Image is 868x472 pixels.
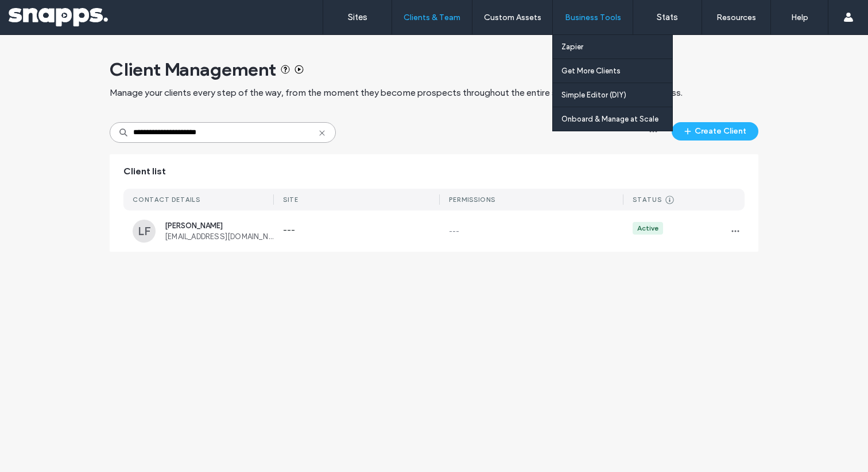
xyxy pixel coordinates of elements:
span: Client Management [110,58,276,81]
div: LF [133,220,156,243]
label: Business Tools [565,13,621,22]
a: Onboard & Manage at Scale [561,107,672,131]
span: Help [26,8,50,18]
span: [EMAIL_ADDRESS][DOMAIN_NAME] [165,232,274,241]
div: PERMISSIONS [449,196,495,204]
span: Client list [123,165,166,178]
label: Stats [657,12,678,22]
label: Onboard & Manage at Scale [561,115,658,123]
label: Custom Assets [484,13,541,22]
button: Create Client [672,122,758,141]
div: STATUS [633,196,662,204]
label: Resources [716,13,756,22]
a: Simple Editor (DIY) [561,83,672,107]
a: Zapier [561,35,672,58]
span: [PERSON_NAME] [165,221,274,230]
label: --- [449,227,623,236]
a: Get More Clients [561,59,672,83]
label: Simple Editor (DIY) [561,91,626,99]
a: LF[PERSON_NAME][EMAIL_ADDRESS][DOMAIN_NAME]------Active [123,210,745,252]
label: --- [283,225,440,237]
label: Clients & Team [404,13,460,22]
span: Manage your clients every step of the way, from the moment they become prospects throughout the e... [110,87,683,99]
div: CONTACT DETAILS [133,196,200,204]
div: Active [637,223,658,233]
label: Zapier [561,42,583,51]
div: SITE [283,196,299,204]
label: Get More Clients [561,67,621,75]
label: Help [791,13,808,22]
label: Sites [348,12,367,22]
